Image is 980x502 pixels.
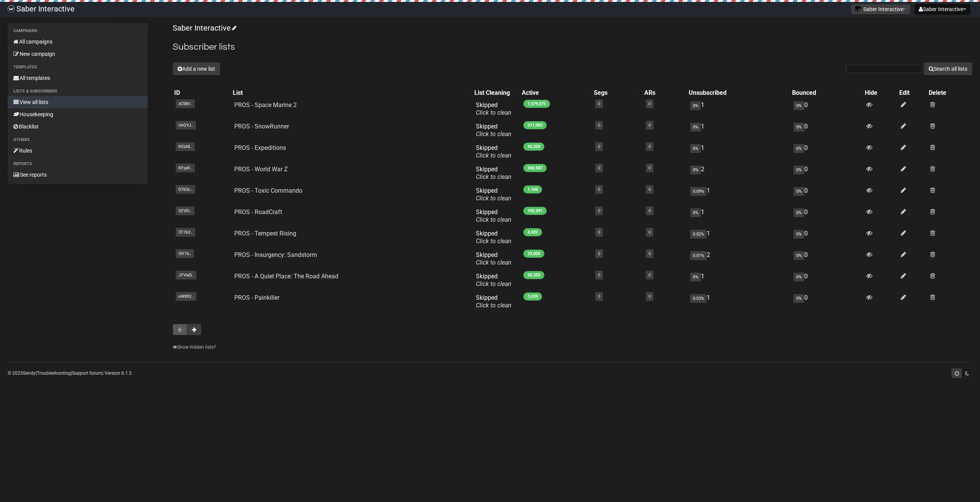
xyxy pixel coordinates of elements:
[476,273,511,288] span: Skipped
[476,173,511,180] a: Click to clean
[794,166,804,174] span: 0%
[594,89,635,97] div: Segs
[791,162,864,184] td: 0
[598,144,600,149] a: 0
[690,230,707,239] span: 0.02%
[598,166,600,171] a: 0
[648,123,651,128] a: 0
[476,166,511,180] span: Skipped
[927,88,972,98] th: Delete: No sort applied, sorting is disabled
[231,88,473,98] th: List: No sort applied, activate to apply an ascending sort
[176,206,194,215] span: 3ZVEr..
[8,120,148,133] a: Blacklist
[176,271,196,279] span: JYVwD..
[687,248,790,270] td: 2
[173,23,235,32] a: Saber Interactive
[791,270,864,291] td: 0
[176,164,195,172] span: KFyyR..
[687,141,790,162] td: 1
[8,63,148,72] li: Templates
[523,292,542,301] span: 3,039
[687,88,790,98] th: Unsubscribed: No sort applied, activate to apply an ascending sort
[523,164,547,172] span: 260,587
[173,344,216,350] a: Show hidden lists?
[690,294,707,303] span: 0.03%
[690,273,701,281] span: 0%
[476,280,511,288] a: Click to clean
[791,88,864,98] th: Bounced: No sort applied, activate to apply an ascending sort
[794,251,804,260] span: 0%
[476,109,511,116] a: Click to clean
[598,101,600,106] a: 0
[690,101,701,110] span: 0%
[687,270,790,291] td: 1
[176,99,195,108] span: zC58V..
[648,294,651,299] a: 0
[476,123,511,138] span: Skipped
[929,89,971,97] div: Delete
[865,89,896,97] div: Hide
[794,208,804,217] span: 0%
[234,230,296,237] a: PROS - Tempest Rising
[476,237,511,245] a: Click to clean
[863,88,898,98] th: Hide: No sort applied, sorting is disabled
[598,123,600,128] a: 0
[648,273,651,278] a: 0
[8,135,148,145] li: Others
[8,169,148,181] a: See reports
[689,89,782,97] div: Unsubscribed
[794,123,804,132] span: 0%
[791,227,864,248] td: 0
[476,144,511,159] span: Skipped
[522,89,585,97] div: Active
[234,144,286,151] a: PROS - Expeditions
[8,159,148,169] li: Reports
[520,88,592,98] th: Active: No sort applied, activate to apply an ascending sort
[598,230,600,235] a: 0
[523,228,542,236] span: 4,432
[898,88,927,98] th: Edit: No sort applied, sorting is disabled
[233,89,465,97] div: List
[648,166,651,171] a: 0
[851,4,911,15] button: Saber Interactive
[598,294,600,299] a: 0
[794,294,804,303] span: 0%
[234,101,297,109] a: PROS - Space Marine 2
[174,89,230,97] div: ID
[598,208,600,213] a: 0
[794,144,804,153] span: 0%
[924,62,972,75] button: Search all lists
[8,48,148,60] a: New campaign
[523,185,542,193] span: 1,168
[648,230,651,235] a: 0
[794,187,804,196] span: 0%
[592,88,642,98] th: Segs: No sort applied, activate to apply an ascending sort
[72,370,102,376] a: Support forum
[690,144,701,153] span: 0%
[476,259,511,266] a: Click to clean
[176,142,195,151] span: KlGA8..
[598,273,600,278] a: 0
[8,369,132,377] p: © 2025 | | | Version 6.1.3
[687,120,790,141] td: 1
[523,100,550,108] span: 1,579,075
[794,230,804,239] span: 0%
[915,4,970,15] button: Saber Interactive
[690,251,707,260] span: 0.01%
[687,227,790,248] td: 1
[476,251,511,266] span: Skipped
[234,187,302,194] a: PROS - Toxic Commando
[791,291,864,312] td: 0
[476,208,511,223] span: Skipped
[648,144,651,149] a: 0
[899,89,926,97] div: Edit
[523,121,547,129] span: 211,083
[476,152,511,159] a: Click to clean
[234,251,317,258] a: PROS - Insurgency: Sandstorm
[644,89,679,97] div: ARs
[476,187,511,202] span: Skipped
[23,370,36,376] a: Sendy
[792,89,856,97] div: Bounced
[791,120,864,141] td: 0
[476,130,511,138] a: Click to clean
